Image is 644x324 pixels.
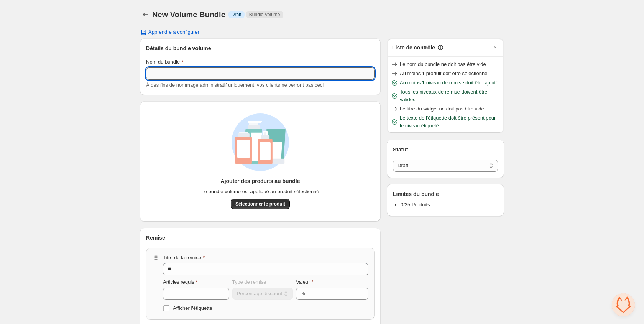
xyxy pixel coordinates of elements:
[146,58,183,66] label: Nom du bundle
[201,188,319,196] span: Le bundle volume est appliqué au produit sélectionné
[400,61,486,68] span: Le nom du bundle ne doit pas être vide
[146,82,324,88] span: À des fins de nommage administratif uniquement, vos clients ne verront pas ceci
[392,44,435,51] h3: Liste de contrôle
[232,12,242,18] span: Draft
[135,27,204,38] button: Apprendre à configurer
[400,114,500,130] span: Le texte de l'étiquette doit être présent pour le niveau étiqueté
[232,278,266,286] label: Type de remise
[393,146,498,153] h3: Statut
[401,202,430,207] span: 0/25 Produits
[400,79,498,87] span: Au moins 1 niveau de remise doit être ajouté
[296,278,314,286] label: Valeur
[163,254,205,262] label: Titre de la remise
[400,70,487,77] span: Au moins 1 produit doit être sélectionné
[221,177,300,185] h3: Ajouter des produits au bundle
[146,234,165,242] h3: Remise
[301,290,305,298] div: %
[152,10,225,19] h1: New Volume Bundle
[140,9,151,20] button: Back
[393,190,439,198] h3: Limites du bundle
[148,29,199,35] span: Apprendre à configurer
[163,278,198,286] label: Articles requis
[146,44,375,52] h3: Détails du bundle volume
[231,199,290,209] button: Sélectionner le produit
[400,105,484,113] span: Le titre du widget ne doit pas être vide
[249,12,280,18] span: Bundle Volume
[235,201,285,207] span: Sélectionner le produit
[173,305,212,311] span: Afficher l'étiquette
[612,293,635,316] div: Ouvrir le chat
[400,88,500,104] span: Tous les niveaux de remise doivent être valides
